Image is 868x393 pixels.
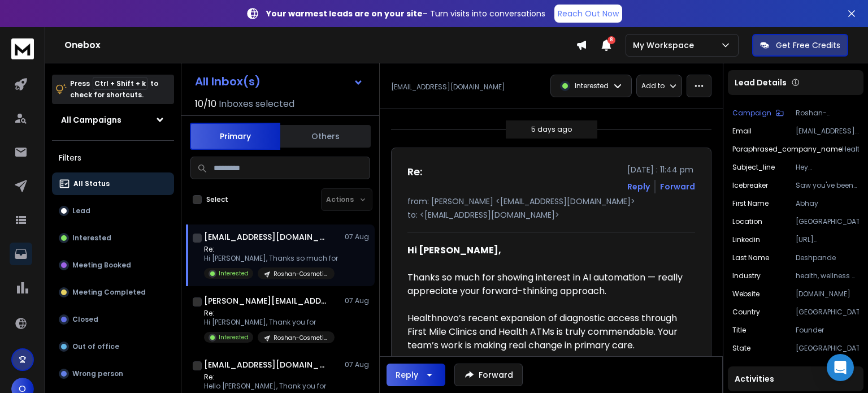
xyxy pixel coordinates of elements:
p: Lead [72,206,90,215]
p: Email [732,127,752,136]
p: Press to check for shortcuts. [70,78,158,101]
h3: Inboxes selected [219,97,294,111]
span: 10 / 10 [195,97,216,111]
div: Thanks so much for showing interest in AI automation — really appreciate your forward-thinking ap... [407,271,686,298]
p: linkedin [732,235,760,244]
p: 07 Aug [345,360,370,369]
h1: All Campaigns [61,114,121,126]
button: Campaign [732,109,784,118]
p: [DOMAIN_NAME] [796,290,859,299]
p: Healthnovo [842,145,859,154]
p: [URL][DOMAIN_NAME] [796,235,859,244]
button: Primary [190,123,280,150]
button: All Status [52,172,174,195]
p: All Status [73,179,110,188]
p: Roshan-Cosmetic Clinics-[GEOGRAPHIC_DATA] Leads [DATE] [274,334,328,342]
p: Interested [219,269,249,278]
strong: Hi [PERSON_NAME], [407,244,501,257]
button: Lead [52,200,174,222]
div: Healthnovo’s recent expansion of diagnostic access through First Mile Clinics and Health ATMs is ... [407,312,686,352]
p: location [732,217,762,226]
h1: [EMAIL_ADDRESS][DOMAIN_NAME] [204,359,328,370]
p: [GEOGRAPHIC_DATA] [796,344,859,353]
label: Select [206,195,228,204]
p: industry [732,271,761,280]
h3: Filters [52,150,174,166]
p: Roshan-Cosmetic Clinics-[GEOGRAPHIC_DATA] Leads [DATE] [274,270,328,278]
p: Re: [204,373,335,382]
p: country [732,308,760,317]
p: My Workspace [633,40,698,51]
p: Hey [PERSON_NAME], loved your push for digital-first care at [GEOGRAPHIC_DATA] [796,163,859,172]
div: Activities [728,366,863,391]
button: Get Free Credits [752,34,848,57]
div: Forward [660,181,695,192]
p: [GEOGRAPHIC_DATA] [796,308,859,317]
p: Deshpande [796,253,859,262]
button: Out of office [52,335,174,358]
button: Forward [454,364,523,386]
p: health, wellness & fitness [796,271,859,280]
p: Hello [PERSON_NAME], Thank you for [204,382,335,391]
p: [GEOGRAPHIC_DATA] [796,217,859,226]
strong: Your warmest leads are on your site [266,8,423,19]
span: Ctrl + Shift + k [93,77,147,90]
p: from: [PERSON_NAME] <[EMAIL_ADDRESS][DOMAIN_NAME]> [407,196,695,207]
p: Hi [PERSON_NAME], Thanks so much for [204,254,338,263]
a: Reach Out Now [554,5,622,23]
p: Reach Out Now [558,8,619,19]
p: website [732,290,759,299]
div: Reply [396,369,418,381]
button: Reply [387,364,445,386]
p: Last Name [732,253,769,262]
h1: [EMAIL_ADDRESS][DOMAIN_NAME] [204,231,328,243]
p: [EMAIL_ADDRESS][DOMAIN_NAME] [796,127,859,136]
p: 5 days ago [531,125,572,134]
button: Meeting Booked [52,254,174,277]
p: Interested [72,234,111,243]
p: Abhay [796,199,859,208]
h1: [PERSON_NAME][EMAIL_ADDRESS][DOMAIN_NAME] [204,295,328,306]
p: First Name [732,199,769,208]
img: logo [11,38,34,59]
p: state [732,344,750,353]
p: Wrong person [72,369,123,378]
button: All Campaigns [52,109,174,131]
h1: Re: [407,164,422,180]
p: Campaign [732,109,771,118]
p: 07 Aug [345,232,370,241]
p: Interested [575,81,609,90]
p: [DATE] : 11:44 pm [627,164,695,175]
div: Open Intercom Messenger [827,354,854,381]
p: Out of office [72,342,119,351]
button: Reply [627,181,650,192]
p: Interested [219,333,249,342]
p: to: <[EMAIL_ADDRESS][DOMAIN_NAME]> [407,209,695,221]
span: 8 [607,36,615,44]
button: Closed [52,308,174,331]
button: Wrong person [52,362,174,385]
p: [EMAIL_ADDRESS][DOMAIN_NAME] [391,83,505,92]
button: All Inbox(s) [186,70,372,93]
p: icebreaker [732,181,768,190]
p: Saw you've been revamping first mile clinics—I've been tracking digital health rollouts and thoug... [796,181,859,190]
p: title [732,326,746,335]
p: Roshan-Cosmetic Clinics-[GEOGRAPHIC_DATA] Leads [DATE] [796,109,859,118]
h1: All Inbox(s) [195,76,261,87]
p: Closed [72,315,98,324]
p: Re: [204,245,338,254]
p: Founder [796,326,859,335]
p: Meeting Booked [72,261,131,270]
p: Meeting Completed [72,288,146,297]
button: Interested [52,227,174,249]
p: Re: [204,309,335,318]
h1: Onebox [64,38,576,52]
p: Hi [PERSON_NAME], Thank you for [204,318,335,327]
p: 07 Aug [345,296,370,305]
p: Lead Details [735,77,787,88]
p: Get Free Credits [776,40,840,51]
button: Others [280,124,371,149]
p: Add to [641,81,665,90]
button: Meeting Completed [52,281,174,304]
